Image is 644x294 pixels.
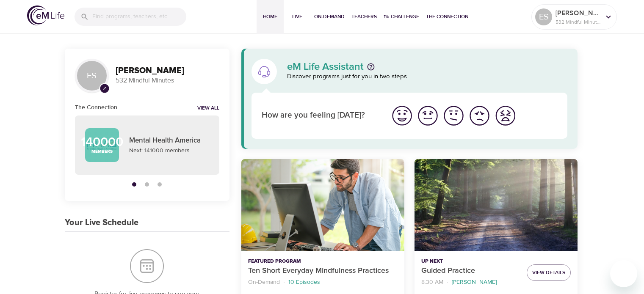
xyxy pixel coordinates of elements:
div: ES [535,8,552,25]
img: eM Life Assistant [257,65,271,78]
li: · [283,277,285,288]
nav: breadcrumb [248,277,398,288]
button: I'm feeling good [415,103,441,129]
img: bad [468,104,491,127]
input: Find programs, teachers, etc... [92,8,186,26]
p: How are you feeling [DATE]? [262,110,379,122]
a: View all notifications [197,105,219,112]
h3: Your Live Schedule [65,218,138,228]
p: 8:30 AM [421,278,443,287]
span: 1% Challenge [384,12,419,21]
p: Up Next [421,258,520,265]
img: great [390,104,414,127]
h6: The Connection [75,103,117,112]
button: Guided Practice [415,159,578,251]
p: 10 Episodes [288,278,320,287]
img: worst [494,104,517,127]
p: Discover programs just for you in two steps [287,72,568,82]
span: On-Demand [314,12,345,21]
p: 532 Mindful Minutes [116,76,219,85]
span: Live [287,12,307,21]
p: Mental Health America [129,135,209,146]
button: I'm feeling ok [441,103,467,129]
button: I'm feeling great [389,103,415,129]
p: On-Demand [248,278,280,287]
span: The Connection [426,12,468,21]
button: View Details [527,264,571,281]
p: 532 Mindful Minutes [556,18,600,26]
iframe: Button to launch messaging window [610,260,637,287]
span: Teachers [351,12,377,21]
img: good [416,104,439,127]
p: Ten Short Everyday Mindfulness Practices [248,265,398,277]
h3: [PERSON_NAME] [116,66,219,76]
p: Next: 141000 members [129,146,209,155]
div: ES [75,59,109,93]
img: ok [442,104,465,127]
img: Your Live Schedule [130,249,164,283]
p: [PERSON_NAME] [556,8,600,18]
p: Featured Program [248,258,398,265]
p: eM Life Assistant [287,62,364,72]
p: 140000 [81,136,123,148]
span: View Details [532,268,565,277]
nav: breadcrumb [421,277,520,288]
p: [PERSON_NAME] [452,278,497,287]
span: Home [260,12,280,21]
p: Members [91,148,113,155]
li: · [447,277,448,288]
button: Ten Short Everyday Mindfulness Practices [241,159,404,251]
p: Guided Practice [421,265,520,277]
button: I'm feeling bad [467,103,492,129]
button: I'm feeling worst [492,103,518,129]
img: logo [27,5,64,25]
